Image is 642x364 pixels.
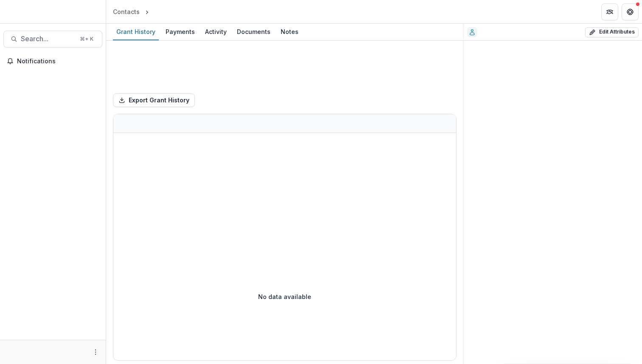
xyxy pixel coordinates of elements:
a: Documents [234,24,274,40]
nav: breadcrumb [110,6,187,18]
button: Edit Attributes [585,27,639,37]
div: Activity [202,25,230,38]
div: Notes [277,25,302,38]
p: No data available [258,292,311,301]
div: Documents [234,25,274,38]
button: Get Help [622,3,639,20]
a: Notes [277,24,302,40]
button: Notifications [3,54,102,68]
a: Payments [162,24,198,40]
div: Payments [162,25,198,38]
div: Contacts [113,7,140,16]
a: Contacts [110,6,143,18]
button: Search... [3,31,102,48]
span: Notifications [17,58,99,65]
button: Export Grant History [113,93,195,107]
div: ⌘ + K [78,34,95,44]
div: Grant History [113,25,159,38]
a: Grant History [113,24,159,40]
span: Search... [21,35,75,43]
button: More [90,347,101,357]
a: Activity [202,24,230,40]
button: Partners [601,3,618,20]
